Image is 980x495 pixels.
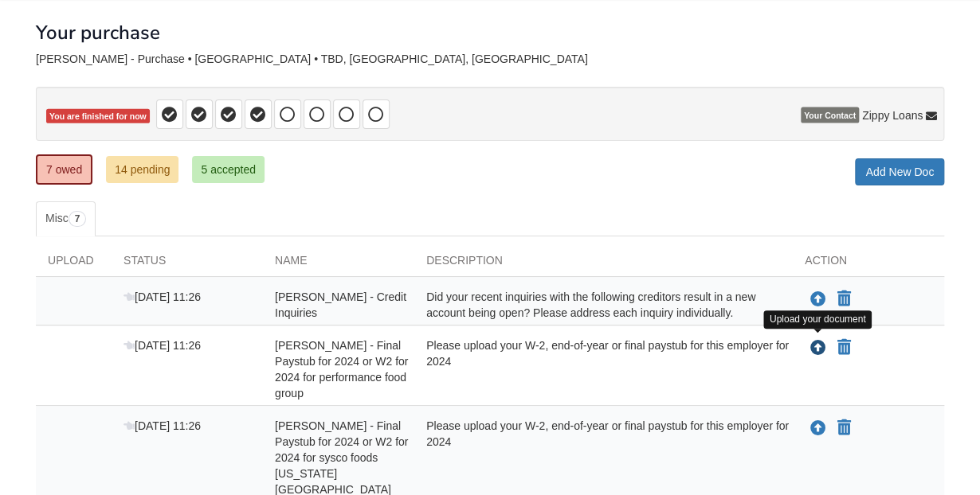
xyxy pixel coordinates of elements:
[275,339,408,400] span: [PERSON_NAME] - Final Paystub for 2024 or W2 for 2024 for performance food group
[36,201,96,236] a: Misc
[414,252,793,276] div: Description
[855,158,944,185] a: Add New Doc
[123,339,201,352] span: [DATE] 11:26
[123,290,201,303] span: [DATE] 11:26
[275,290,406,319] span: [PERSON_NAME] - Credit Inquiries
[36,154,92,185] a: 7 owed
[106,156,178,183] a: 14 pending
[793,252,944,276] div: Action
[763,310,872,329] div: Upload your document
[836,338,853,357] button: Declare Dennis Arbaugh - Final Paystub for 2024 or W2 for 2024 for performance food group not app...
[836,419,853,438] button: Declare Dennis Arbaugh - Final Paystub for 2024 or W2 for 2024 for sysco foods kansas city not ap...
[69,211,87,227] span: 7
[46,109,150,124] span: You are finished for now
[414,289,793,321] div: Did your recent inquiries with the following creditors result in a new account being open? Please...
[809,289,828,310] button: Upload Dennis Arbaugh - Credit Inquiries
[809,418,828,438] button: Upload Dennis Arbaugh - Final Paystub for 2024 or W2 for 2024 for sysco foods kansas city
[809,337,828,358] button: Upload Dennis Arbaugh - Final Paystub for 2024 or W2 for 2024 for performance food group
[263,252,414,276] div: Name
[36,53,944,66] div: [PERSON_NAME] - Purchase • [GEOGRAPHIC_DATA] • TBD, [GEOGRAPHIC_DATA], [GEOGRAPHIC_DATA]
[112,252,263,276] div: Status
[862,107,923,123] span: Zippy Loans
[801,107,859,123] span: Your Contact
[192,156,265,183] a: 5 accepted
[36,252,112,276] div: Upload
[836,290,853,309] button: Declare Dennis Arbaugh - Credit Inquiries not applicable
[414,337,793,401] div: Please upload your W-2, end-of-year or final paystub for this employer for 2024
[123,419,201,432] span: [DATE] 11:26
[36,22,160,43] h1: Your purchase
